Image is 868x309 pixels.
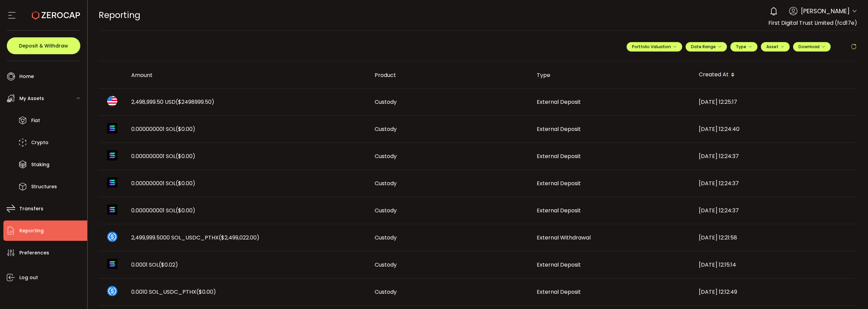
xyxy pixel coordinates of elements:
span: Fiat [31,116,40,125]
span: Home [19,72,34,81]
img: sol_usdc_pthx_portfolio.png [107,286,117,296]
span: Type [736,44,752,50]
span: ($0.02) [159,261,178,269]
div: [DATE] 12:24:37 [693,207,855,214]
div: Created At [693,69,855,81]
button: Date Range [686,42,727,52]
div: [DATE] 12:21:58 [693,234,855,242]
span: ($0.00) [176,152,195,160]
span: ($0.00) [176,179,195,187]
span: Custody [375,288,397,296]
span: Deposit & Withdraw [19,43,68,48]
span: Reporting [19,226,44,236]
img: sol_portfolio.png [107,259,117,269]
span: [PERSON_NAME] [801,6,850,16]
button: Type [730,42,757,52]
span: 0.0010 SOL_USDC_PTHX [131,288,216,296]
span: Date Range [691,44,722,50]
div: [DATE] 12:24:37 [693,179,855,187]
span: 2,498,999.50 USD [131,98,214,106]
span: ($0.00) [176,207,195,214]
span: External Deposit [537,207,581,214]
img: sol_portfolio.png [107,177,117,188]
button: Deposit & Withdraw [7,37,80,54]
div: [DATE] 12:24:37 [693,152,855,160]
span: Custody [375,152,397,160]
img: sol_portfolio.png [107,123,117,133]
span: My Assets [19,94,44,103]
span: 0.000000001 SOL [131,179,195,187]
span: ($2,499,022.00) [219,234,259,242]
span: External Deposit [537,288,581,296]
span: Portfolio Valuation [632,44,677,50]
span: ($2498999.50) [176,98,214,106]
img: sol_portfolio.png [107,150,117,160]
div: [DATE] 12:12:49 [693,288,855,296]
span: Reporting [99,9,140,21]
span: Structures [31,182,57,192]
div: Product [369,71,531,79]
span: External Withdrawal [537,234,591,242]
span: Preferences [19,248,49,258]
span: 0.000000001 SOL [131,207,195,214]
span: Staking [31,160,50,170]
span: 0.000000001 SOL [131,125,195,133]
button: Asset [761,42,790,52]
span: ($0.00) [196,288,216,296]
span: First Digital Trust Limited (fcd17e) [768,19,857,27]
div: [DATE] 12:25:17 [693,98,855,106]
div: Type [531,71,693,79]
button: Download [793,42,831,52]
span: Custody [375,207,397,214]
span: External Deposit [537,98,581,106]
span: 0.0001 SOL [131,261,178,269]
img: sol_portfolio.png [107,205,117,215]
img: sol_usdc_pthx_portfolio.png [107,232,117,242]
div: [DATE] 12:15:14 [693,261,855,269]
span: ($0.00) [176,125,195,133]
span: External Deposit [537,152,581,160]
span: Custody [375,125,397,133]
span: Download [798,44,825,50]
img: usd_portfolio.svg [107,96,117,106]
div: Amount [126,71,369,79]
span: Transfers [19,204,43,214]
span: Asset [766,44,778,50]
span: External Deposit [537,179,581,187]
button: Portfolio Valuation [627,42,682,52]
span: Custody [375,179,397,187]
div: [DATE] 12:24:40 [693,125,855,133]
span: Custody [375,98,397,106]
span: Custody [375,234,397,242]
span: External Deposit [537,125,581,133]
span: Crypto [31,138,48,148]
iframe: Chat Widget [834,276,868,309]
span: 2,499,999.5000 SOL_USDC_PTHX [131,234,259,242]
span: Log out [19,273,38,283]
span: 0.000000001 SOL [131,152,195,160]
span: Custody [375,261,397,269]
span: External Deposit [537,261,581,269]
